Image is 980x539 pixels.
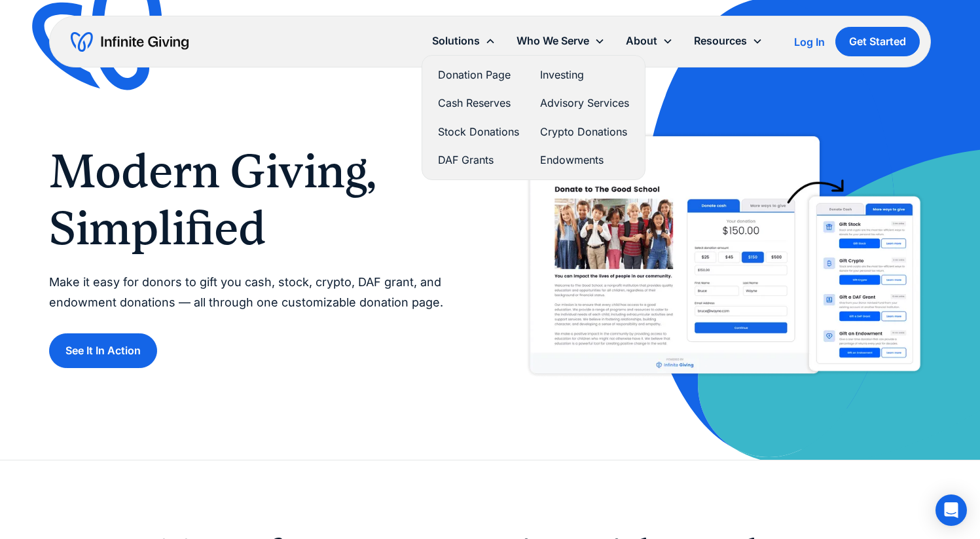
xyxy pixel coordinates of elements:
[422,55,645,180] nav: Solutions
[438,94,519,112] a: Cash Reserves
[835,27,920,56] a: Get Started
[517,32,589,50] div: Who We Serve
[422,27,506,55] div: Solutions
[49,272,464,312] p: Make it easy for donors to gift you cash, stock, crypto, DAF grant, and endowment donations — all...
[540,151,629,169] a: Endowments
[438,151,519,169] a: DAF Grants
[540,123,629,141] a: Crypto Donations
[540,66,629,84] a: Investing
[438,66,519,84] a: Donation Page
[683,27,773,55] div: Resources
[71,31,189,52] a: home
[626,32,657,50] div: About
[935,494,967,526] div: Open Intercom Messenger
[615,27,683,55] div: About
[794,37,825,47] div: Log In
[49,143,464,257] h1: Modern Giving, Simplified
[540,94,629,112] a: Advisory Services
[432,32,480,50] div: Solutions
[794,34,825,50] a: Log In
[49,333,157,368] a: See It In Action
[694,32,747,50] div: Resources
[506,27,615,55] div: Who We Serve
[438,123,519,141] a: Stock Donations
